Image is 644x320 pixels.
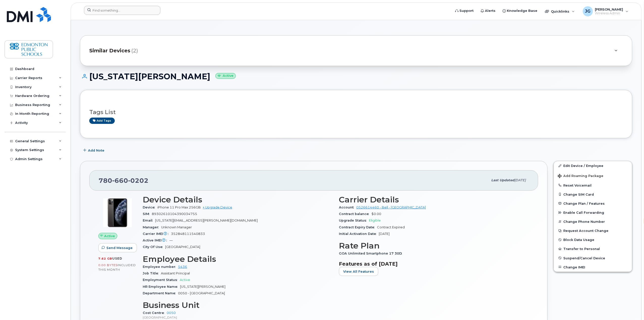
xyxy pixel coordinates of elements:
span: Employee number [143,265,178,269]
span: Job Title [143,271,161,275]
h3: Rate Plan [339,241,529,250]
button: Enable Call Forwarding [554,208,632,217]
button: Reset Voicemail [554,181,632,190]
span: 0202 [128,177,149,184]
span: View All Features [343,269,374,274]
a: 5436 [178,265,187,269]
span: [GEOGRAPHIC_DATA] [165,245,200,249]
span: Manager [143,225,161,229]
button: Block Data Usage [554,235,632,244]
span: Unknown Manager [161,225,192,229]
h3: Tags List [89,109,623,115]
button: Transfer to Personal [554,244,632,253]
span: 352848111540833 [171,232,205,236]
span: Email [143,219,155,222]
span: Similar Devices [89,47,130,54]
span: Last updated [491,178,514,182]
h3: Business Unit [143,301,333,310]
span: Active [104,234,115,238]
button: Add Note [80,146,109,155]
span: Contract Expired [377,225,405,229]
span: City Of Use [143,245,165,249]
small: Active [215,73,236,79]
span: [US_STATE][EMAIL_ADDRESS][PERSON_NAME][DOMAIN_NAME] [155,219,258,222]
span: Department Name [143,291,178,295]
span: Carrier IMEI [143,232,171,236]
button: Change SIM Card [554,190,632,199]
span: Add Note [88,148,104,153]
span: Account [339,205,356,209]
span: Eligible [369,219,381,222]
span: Employment Status [143,278,180,282]
a: 0526614460 - Bell - [GEOGRAPHIC_DATA] [356,205,426,209]
span: [DATE] [514,178,526,182]
span: 89302610104390034755 [152,212,197,216]
span: (2) [131,47,138,54]
span: [DATE] [379,232,390,236]
span: Suspend/Cancel Device [563,256,605,260]
button: View All Features [339,267,378,276]
span: 780 [99,177,149,184]
span: [US_STATE][PERSON_NAME] [180,285,225,289]
span: used [112,257,122,260]
a: + Upgrade Device [203,205,232,209]
span: Upgrade Status [339,219,369,222]
span: GOA Unlimited Smartphone 17 30D [339,252,404,255]
h1: [US_STATE][PERSON_NAME] [80,72,632,81]
button: Change IMEI [554,263,632,272]
span: included this month [98,263,136,271]
a: 0050 [167,311,176,315]
a: Edit Device / Employee [554,161,632,170]
span: Enable Call Forwarding [563,211,604,215]
p: [GEOGRAPHIC_DATA] [143,315,333,319]
span: 660 [112,177,128,184]
span: Contract Expiry Date [339,225,377,229]
span: Active [180,278,190,282]
span: iPhone 11 Pro Max 256GB [157,205,201,209]
span: HR Employee Name [143,285,180,289]
span: 7.62 GB [98,257,112,260]
span: SIM [143,212,152,216]
span: Cost Centre [143,311,167,315]
h3: Employee Details [143,255,333,264]
span: Change Plan / Features [563,201,605,205]
button: Send Message [98,243,137,252]
a: Add tags [89,118,115,124]
span: Send Message [106,245,133,250]
img: 11_Pro_Max.jpg [102,198,133,228]
button: Add Roaming Package [554,170,632,181]
span: Initial Activation Date [339,232,379,236]
span: Assistant Principal [161,271,190,275]
span: Device [143,205,157,209]
span: Add Roaming Package [558,174,603,179]
h3: Features as of [DATE] [339,261,529,267]
h3: Device Details [143,195,333,204]
span: 0.00 Bytes [98,263,118,267]
h3: Carrier Details [339,195,529,204]
span: Contract balance [339,212,371,216]
button: Change Plan / Features [554,199,632,208]
button: Change Phone Number [554,217,632,226]
button: Request Account Change [554,226,632,235]
span: Active IMEI [143,238,169,242]
button: Suspend/Cancel Device [554,254,632,263]
span: 0050 - [GEOGRAPHIC_DATA] [178,291,225,295]
span: — [169,238,173,242]
span: $0.00 [371,212,381,216]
